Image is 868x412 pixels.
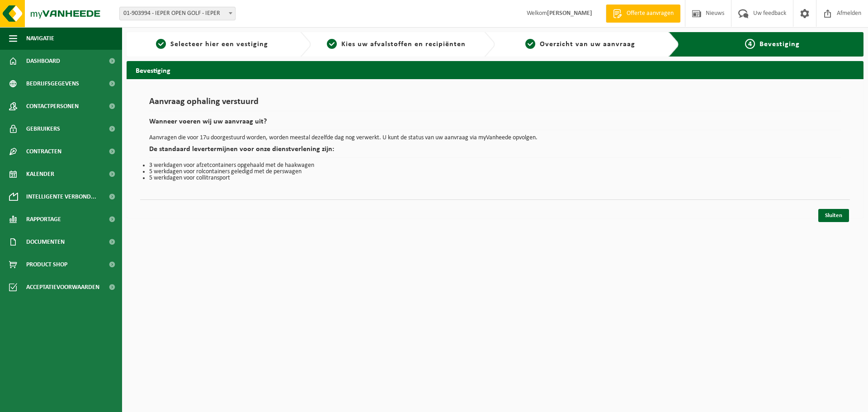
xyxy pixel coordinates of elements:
span: 3 [525,39,535,49]
a: 1Selecteer hier een vestiging [131,39,293,50]
span: Bevestiging [759,41,800,48]
span: Product Shop [26,253,67,276]
a: 3Overzicht van uw aanvraag [500,39,661,50]
span: Selecteer hier een vestiging [170,41,268,48]
span: Offerte aanvragen [624,9,676,18]
span: Rapportage [26,208,61,231]
span: 01-903994 - IEPER OPEN GOLF - IEPER [120,7,235,20]
span: 01-903994 - IEPER OPEN GOLF - IEPER [119,7,236,20]
span: Navigatie [26,27,54,50]
a: 2Kies uw afvalstoffen en recipiënten [316,39,477,50]
h2: Bevestiging [127,61,863,79]
span: Dashboard [26,50,60,72]
span: Contactpersonen [26,95,79,118]
span: Kies uw afvalstoffen en recipiënten [341,41,466,48]
span: Documenten [26,231,65,253]
a: Sluiten [818,209,849,222]
span: Gebruikers [26,118,60,140]
span: 2 [327,39,337,49]
span: Bedrijfsgegevens [26,72,79,95]
strong: [PERSON_NAME] [547,10,592,17]
span: 4 [745,39,755,49]
span: Intelligente verbond... [26,185,96,208]
p: Aanvragen die voor 17u doorgestuurd worden, worden meestal dezelfde dag nog verwerkt. U kunt de s... [149,135,841,141]
li: 5 werkdagen voor rolcontainers geledigd met de perswagen [149,169,841,175]
span: Kalender [26,163,54,185]
li: 3 werkdagen voor afzetcontainers opgehaald met de haakwagen [149,162,841,169]
h2: De standaard levertermijnen voor onze dienstverlening zijn: [149,146,841,158]
span: Acceptatievoorwaarden [26,276,99,298]
a: Offerte aanvragen [606,5,680,23]
span: Contracten [26,140,61,163]
li: 5 werkdagen voor collitransport [149,175,841,181]
h1: Aanvraag ophaling verstuurd [149,97,841,111]
span: Overzicht van uw aanvraag [540,41,635,48]
span: 1 [156,39,166,49]
h2: Wanneer voeren wij uw aanvraag uit? [149,118,841,130]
